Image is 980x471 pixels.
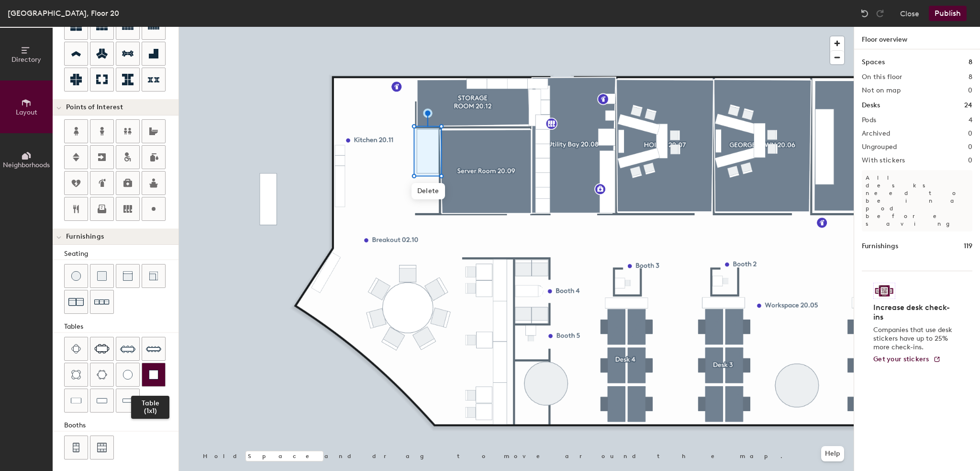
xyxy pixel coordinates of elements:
img: Table (1x1) [149,370,158,379]
h1: Furnishings [862,241,898,252]
div: Seating [64,249,178,259]
img: Six seat booth [97,443,107,452]
h1: Floor overview [854,27,980,49]
button: Couch (middle) [116,264,140,288]
span: Get your stickers [873,355,929,363]
button: Stool [64,264,88,288]
button: Ten seat table [142,337,166,361]
span: Furnishings [66,233,104,241]
button: Table (1x3) [90,389,114,413]
button: Couch (corner) [142,264,166,288]
h1: 119 [964,241,972,252]
h2: 0 [968,157,972,164]
img: Table (1x2) [71,396,81,405]
img: Cushion [97,271,107,281]
img: Table (round) [123,370,133,379]
h4: Increase desk check-ins [873,303,955,322]
button: Table (1x2) [64,389,88,413]
img: Eight seat table [120,341,135,356]
button: Six seat booth [90,436,114,460]
h1: Desks [862,100,880,111]
button: Table (round) [116,363,140,387]
h2: Not on map [862,87,901,94]
img: Undo [860,9,869,18]
div: [GEOGRAPHIC_DATA], Floor 20 [8,7,119,19]
button: Four seat round table [64,363,88,387]
button: Six seat table [90,337,114,361]
button: Help [821,446,844,461]
h1: 24 [964,100,972,111]
img: Six seat table [94,344,110,354]
button: Couch (x2) [64,290,88,314]
button: Table (1x1)Table (1x1) [142,363,166,387]
img: Couch (x3) [94,295,110,310]
h2: 4 [969,116,972,124]
button: Cushion [90,264,114,288]
h2: Pods [862,116,876,124]
h2: 8 [969,73,972,81]
div: Booths [64,420,178,431]
button: Four seat booth [64,436,88,460]
img: Sticker logo [873,283,895,299]
button: Four seat table [64,337,88,361]
img: Couch (x2) [68,294,84,310]
h2: 0 [968,130,972,138]
button: Table (1x4) [116,389,140,413]
img: Ten seat table [146,341,161,356]
div: Tables [64,322,178,332]
img: Table (1x4) [122,396,133,405]
h2: 0 [968,87,972,94]
span: Delete [412,183,445,199]
span: Layout [16,108,37,116]
img: Six seat round table [97,370,107,379]
img: Four seat round table [71,370,81,379]
img: Couch (corner) [149,271,158,281]
h2: Ungrouped [862,143,897,151]
img: Stool [71,271,81,281]
h2: Archived [862,130,890,138]
p: All desks need to be in a pod before saving [862,170,972,231]
span: Directory [11,56,41,64]
span: Points of Interest [66,103,123,111]
button: Publish [929,6,967,21]
h1: 8 [969,57,972,68]
img: Couch (middle) [123,271,133,281]
h2: With stickers [862,157,905,164]
img: Table (1x3) [97,396,107,405]
button: Six seat round table [90,363,114,387]
button: Couch (x3) [90,290,114,314]
span: Neighborhoods [3,161,50,169]
img: Redo [875,9,885,18]
h2: 0 [968,143,972,151]
img: Four seat table [71,344,81,354]
p: Companies that use desk stickers have up to 25% more check-ins. [873,326,955,352]
button: Close [900,6,919,21]
img: Four seat booth [72,443,80,452]
button: Eight seat table [116,337,140,361]
h2: On this floor [862,73,902,81]
h1: Spaces [862,57,885,68]
a: Get your stickers [873,356,941,364]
